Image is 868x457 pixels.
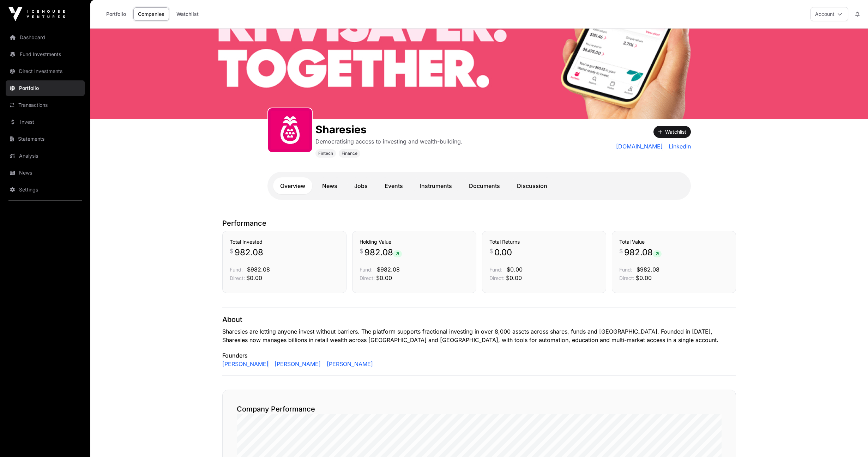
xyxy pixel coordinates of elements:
[6,30,85,45] a: Dashboard
[315,123,463,136] h1: Sharesies
[619,238,729,245] h3: Total Value
[6,114,85,130] a: Invest
[378,177,410,194] a: Events
[6,148,85,164] a: Analysis
[222,327,736,344] p: Sharesies are letting anyone invest without barriers. The platform supports fractional investing ...
[347,177,375,194] a: Jobs
[506,274,522,281] span: $0.00
[246,274,262,281] span: $0.00
[237,404,722,414] h2: Company Performance
[619,267,632,273] span: Fund:
[624,247,662,258] span: 982.08
[616,142,663,151] a: [DOMAIN_NAME]
[494,247,512,258] span: 0.00
[324,360,373,368] a: [PERSON_NAME]
[6,131,85,147] a: Statements
[360,275,375,281] span: Direct:
[653,126,691,138] button: Watchlist
[510,177,554,194] a: Discussion
[222,315,736,324] p: About
[6,47,85,62] a: Fund Investments
[222,351,736,360] p: Founders
[489,275,505,281] span: Direct:
[413,177,459,194] a: Instruments
[6,182,85,197] a: Settings
[376,274,392,281] span: $0.00
[6,80,85,96] a: Portfolio
[133,7,169,21] a: Companies
[273,177,685,194] nav: Tabs
[6,63,85,79] a: Direct Investments
[637,266,659,273] span: $982.08
[342,151,357,156] span: Finance
[315,137,463,146] p: Democratising access to investing and wealth-building.
[619,275,634,281] span: Direct:
[8,7,65,21] img: Icehouse Ventures Logo
[102,7,131,21] a: Portfolio
[489,267,502,273] span: Fund:
[462,177,507,194] a: Documents
[489,247,493,255] span: $
[489,238,599,245] h3: Total Returns
[666,142,691,151] a: LinkedIn
[235,247,263,258] span: 982.08
[360,267,373,273] span: Fund:
[230,267,243,273] span: Fund:
[315,177,344,194] a: News
[230,247,233,255] span: $
[222,360,269,368] a: [PERSON_NAME]
[90,29,868,119] img: Sharesies
[364,247,402,258] span: 982.08
[272,360,321,368] a: [PERSON_NAME]
[636,274,652,281] span: $0.00
[230,275,245,281] span: Direct:
[230,238,339,245] h3: Total Invested
[271,111,309,149] img: sharesies_logo.jpeg
[833,423,868,457] iframe: Chat Widget
[6,165,85,181] a: News
[247,266,270,273] span: $982.08
[222,218,736,228] p: Performance
[360,238,469,245] h3: Holding Value
[377,266,400,273] span: $982.08
[172,7,203,21] a: Watchlist
[318,151,333,156] span: Fintech
[6,97,85,113] a: Transactions
[507,266,523,273] span: $0.00
[619,247,623,255] span: $
[273,177,312,194] a: Overview
[810,7,848,21] button: Account
[360,247,363,255] span: $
